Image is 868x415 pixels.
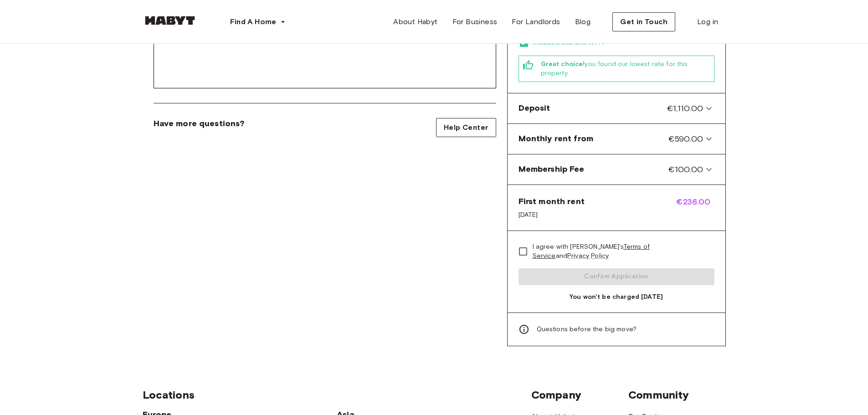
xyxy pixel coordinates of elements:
[668,133,703,145] span: €590.00
[452,16,498,27] span: For Business
[444,122,488,133] span: Help Center
[445,13,505,31] a: For Business
[541,60,585,68] b: Great choice!
[667,102,703,114] span: €1,110.00
[697,16,718,27] span: Log in
[519,133,594,145] span: Monthly rent from
[541,60,710,78] span: you found our lowest rate for this property
[537,325,637,334] span: Questions before the big move?
[154,118,245,129] span: Have more questions?
[519,210,585,220] span: [DATE]
[676,196,714,220] span: €236.00
[143,16,197,25] img: Habyt
[154,18,496,88] div: Comments
[230,16,277,27] span: Find A Home
[393,16,437,27] span: About Habyt
[436,118,496,137] a: Help Center
[519,102,550,114] span: Deposit
[567,252,609,260] a: Privacy Policy
[568,13,598,31] a: Blog
[612,12,675,31] button: Get in Touch
[504,13,567,31] a: For Landlords
[575,16,591,27] span: Blog
[668,164,703,175] span: €100.00
[519,292,714,302] span: You won't be charged [DATE]
[533,242,707,261] span: I agree with [PERSON_NAME]'s and
[519,196,585,207] span: First month rent
[628,388,725,402] span: Community
[690,13,725,31] a: Log in
[223,13,293,31] button: Find A Home
[512,16,560,27] span: For Landlords
[519,164,585,175] span: Membership Fee
[620,16,668,27] span: Get in Touch
[386,13,445,31] a: About Habyt
[511,158,722,181] div: Membership Fee€100.00
[511,128,722,150] div: Monthly rent from€590.00
[531,388,628,402] span: Company
[143,388,531,402] span: Locations
[511,97,722,120] div: Deposit€1,110.00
